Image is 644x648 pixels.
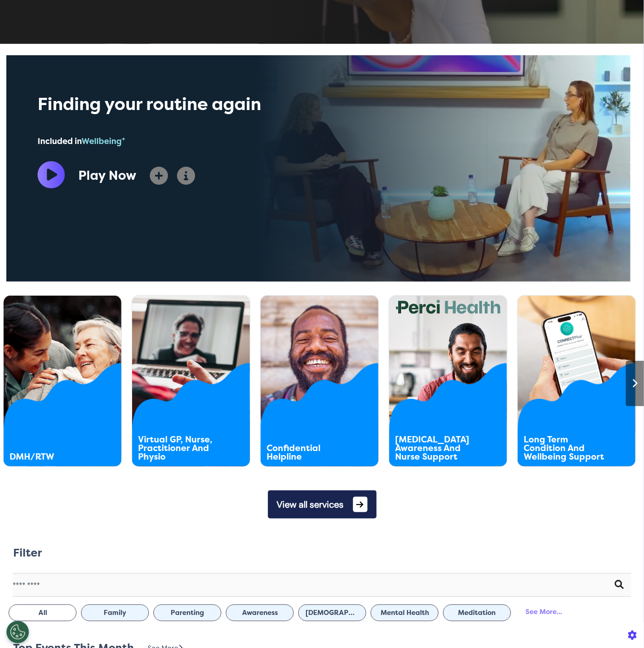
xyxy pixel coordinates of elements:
[13,547,42,560] h2: Filter
[371,605,439,621] button: Mental Health
[6,621,29,643] button: Open Preferences
[268,490,377,518] button: View all services
[524,436,606,461] div: Long Term Condition And Wellbeing Support
[226,605,294,621] button: Awareness
[138,436,220,461] div: Virtual GP, Nurse, Practitioner And Physio
[267,444,349,461] div: Confidential Helpline
[153,605,221,621] button: Parenting
[81,605,149,621] button: Family
[38,135,381,148] div: Included in
[298,605,366,621] button: [DEMOGRAPHIC_DATA] Health
[78,166,136,185] div: Play Now
[515,604,572,620] div: See More...
[443,605,511,621] button: Meditation
[38,91,381,117] div: Finding your routine again
[395,436,477,461] div: [MEDICAL_DATA] Awareness And Nurse Support
[81,136,125,146] span: Wellbeing
[10,453,92,461] div: DMH/RTW
[122,135,125,142] sup: +
[9,605,76,621] button: All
